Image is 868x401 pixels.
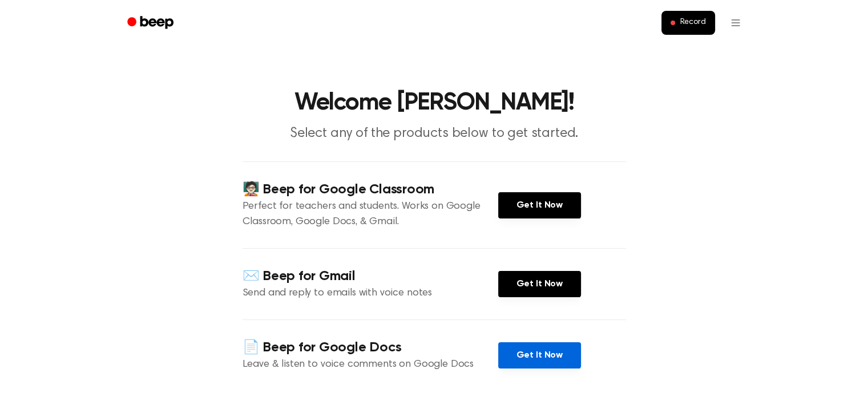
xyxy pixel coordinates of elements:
h4: ✉️ Beep for Gmail [243,267,498,286]
h4: 🧑🏻‍🏫 Beep for Google Classroom [243,180,498,199]
a: Get It Now [498,192,581,218]
h4: 📄 Beep for Google Docs [243,338,498,357]
p: Select any of the products below to get started. [215,124,653,143]
a: Get It Now [498,342,581,368]
button: Open menu [722,9,749,37]
p: Send and reply to emails with voice notes [243,286,498,301]
h1: Welcome [PERSON_NAME]! [142,91,726,115]
a: Beep [119,12,184,34]
span: Record [680,18,705,28]
button: Record [661,11,714,35]
p: Leave & listen to voice comments on Google Docs [243,357,498,372]
a: Get It Now [498,271,581,297]
p: Perfect for teachers and students. Works on Google Classroom, Google Docs, & Gmail. [243,199,498,230]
